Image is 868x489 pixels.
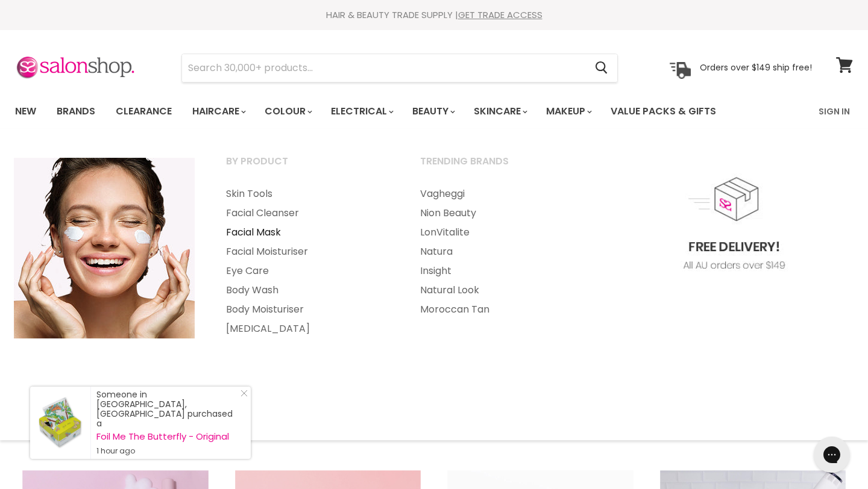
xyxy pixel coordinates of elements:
small: 1 hour ago [96,446,239,456]
a: Makeup [537,99,599,124]
div: Someone in [GEOGRAPHIC_DATA], [GEOGRAPHIC_DATA] purchased a [96,390,239,456]
a: Natura [405,242,597,261]
a: Body Moisturiser [211,300,403,319]
iframe: Gorgias live chat messenger [808,432,856,477]
a: New [6,99,45,124]
a: Beauty [403,99,462,124]
a: Moroccan Tan [405,300,597,319]
input: Search [182,54,585,82]
a: Brands [48,99,104,124]
a: Body Wash [211,281,403,300]
a: GET TRADE ACCESS [458,8,542,21]
a: By Product [211,152,403,182]
a: Nion Beauty [405,204,597,223]
a: Eye Care [211,261,403,281]
a: Visit product page [30,387,90,459]
a: Colour [256,99,319,124]
a: LonVitalite [405,223,597,242]
a: Value Packs & Gifts [602,99,725,124]
ul: Main menu [211,184,403,338]
a: Electrical [322,99,401,124]
a: Facial Mask [211,223,403,242]
ul: Main menu [405,184,597,319]
a: Clearance [107,99,181,124]
form: Product [181,54,618,83]
a: [MEDICAL_DATA] [211,319,403,338]
button: Search [585,54,617,82]
a: Vagheggi [405,184,597,204]
a: Haircare [183,99,253,124]
p: Orders over $149 ship free! [700,62,812,73]
a: Natural Look [405,281,597,300]
a: Sign In [811,99,857,124]
a: Skin Tools [211,184,403,204]
a: Insight [405,261,597,281]
a: Facial Moisturiser [211,242,403,261]
a: Close Notification [236,390,248,402]
a: Facial Cleanser [211,204,403,223]
a: Trending Brands [405,152,597,182]
svg: Close Icon [241,390,248,397]
a: Skincare [465,99,535,124]
a: Foil Me The Butterfly - Original [96,432,239,441]
ul: Main menu [6,94,769,129]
